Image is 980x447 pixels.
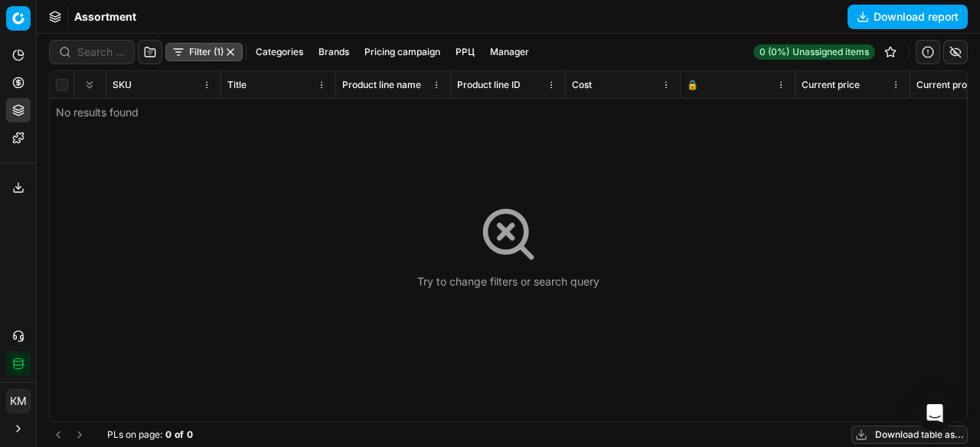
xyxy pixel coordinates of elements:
[342,79,421,91] span: Product line name
[753,44,875,60] a: 0 (0%)Unassigned items
[687,79,698,91] span: 🔒
[6,389,31,413] button: КM
[70,426,89,444] button: Go to next page
[113,79,132,91] span: SKU
[802,79,860,91] span: Current price
[227,79,247,91] span: Title
[792,46,869,58] span: Unassigned items
[187,429,193,441] strong: 0
[851,426,968,444] button: Download table as...
[358,43,446,61] button: Pricing campaign
[449,43,481,61] button: РРЦ
[80,76,99,94] button: Expand all
[250,43,309,61] button: Categories
[77,44,125,60] input: Search by SKU or title
[572,79,592,91] span: Cost
[107,429,162,441] span: PLs on page :
[165,43,243,61] button: Filter (1)
[74,9,136,24] span: Assortment
[848,5,968,29] button: Download report
[916,395,953,432] div: Open Intercom Messenger
[312,43,355,61] button: Brands
[7,390,30,413] span: КM
[165,429,171,441] strong: 0
[175,429,184,441] strong: of
[484,43,535,61] button: Manager
[457,79,521,91] span: Product line ID
[417,274,599,289] div: Try to change filters or search query
[74,9,136,24] nav: breadcrumb
[49,426,89,444] nav: pagination
[49,426,67,444] button: Go to previous page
